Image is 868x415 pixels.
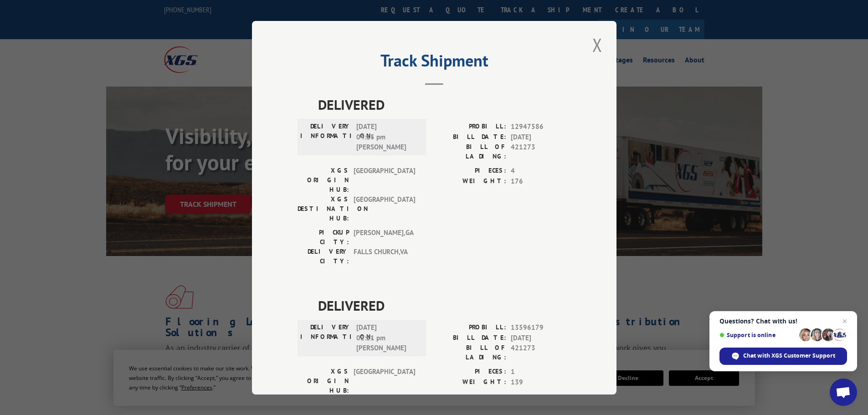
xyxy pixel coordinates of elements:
span: [GEOGRAPHIC_DATA] [354,195,415,223]
span: Questions? Chat with us! [719,318,847,325]
label: DELIVERY CITY: [298,247,349,266]
label: BILL OF LADING: [434,343,506,362]
label: BILL DATE: [434,132,506,142]
span: 176 [511,176,571,186]
label: PIECES: [434,166,506,176]
label: DELIVERY INFORMATION: [300,323,352,354]
label: PICKUP CITY: [298,228,349,247]
label: BILL DATE: [434,333,506,343]
label: WEIGHT: [434,377,506,387]
span: [PERSON_NAME] , GA [354,228,415,247]
label: BILL OF LADING: [434,142,506,161]
span: 12947586 [511,122,571,132]
span: 139 [511,377,571,387]
span: [DATE] 04:15 pm [PERSON_NAME] [356,122,418,153]
a: Open chat [830,379,857,406]
button: Close modal [590,32,605,57]
span: FALLS CHURCH , VA [354,247,415,266]
span: Support is online [719,332,796,338]
label: XGS ORIGIN HUB: [298,166,349,195]
span: [GEOGRAPHIC_DATA] [354,367,415,395]
label: XGS DESTINATION HUB: [298,195,349,223]
h2: Track Shipment [298,54,571,72]
label: PROBILL: [434,323,506,333]
span: Chat with XGS Customer Support [719,348,847,365]
span: 421273 [511,142,571,161]
span: [DATE] [511,333,571,343]
span: 1 [511,367,571,377]
span: 4 [511,166,571,176]
span: DELIVERED [318,94,571,115]
span: [DATE] 02:21 pm [PERSON_NAME] [356,323,418,354]
label: XGS ORIGIN HUB: [298,367,349,395]
label: PROBILL: [434,122,506,132]
span: 421273 [511,343,571,362]
span: [DATE] [511,132,571,142]
span: 13596179 [511,323,571,333]
label: DELIVERY INFORMATION: [300,122,352,153]
label: PIECES: [434,367,506,377]
span: [GEOGRAPHIC_DATA] [354,166,415,195]
label: WEIGHT: [434,176,506,186]
span: DELIVERED [318,295,571,316]
span: Chat with XGS Customer Support [743,352,835,360]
